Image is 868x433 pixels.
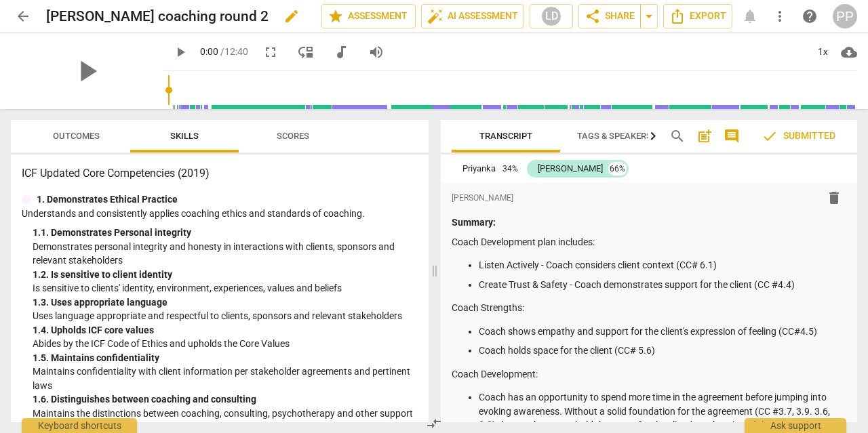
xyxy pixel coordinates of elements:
span: arrow_drop_down [641,8,657,24]
button: Review is completed [751,123,846,150]
button: Sharing summary [640,4,658,28]
div: 1. 5. Maintains confidentiality [33,351,418,365]
button: Volume [364,40,389,64]
span: play_arrow [69,54,104,89]
div: Priyanka [462,162,496,176]
p: Uses language appropriate and respectful to clients, sponsors and relevant stakeholders [33,309,418,323]
button: Play [168,40,193,64]
p: Demonstrates personal integrity and honesty in interactions with clients, sponsors and relevant s... [33,240,418,268]
span: compare_arrows [426,415,442,432]
div: 1. 2. Is sensitive to client identity [33,268,418,282]
span: auto_fix_high [427,8,443,24]
p: Coach Strengths: [452,301,846,315]
span: Outcomes [53,131,100,141]
span: Transcript [479,131,532,141]
strong: Summary: [452,217,496,228]
p: Is sensitive to clients' identity, environment, experiences, values and beliefs [33,281,418,295]
p: Maintains confidentiality with client information per stakeholder agreements and pertinent laws [33,365,418,392]
span: fullscreen [262,44,279,60]
p: Understands and consistently applies coaching ethics and standards of coaching. [22,207,418,221]
p: Coach Development: [452,367,846,382]
div: 34% [501,162,519,176]
button: Export [663,4,732,28]
p: Abides by the ICF Code of Ethics and upholds the Core Values [33,337,418,351]
span: delete [826,190,842,206]
div: 1. 6. Distinguishes between coaching and consulting [33,392,418,407]
button: Search [667,125,688,147]
div: LD [541,6,561,26]
button: AI Assessment [421,4,524,28]
span: Scores [277,131,309,141]
span: Skills [170,131,199,141]
span: AI Assessment [427,8,518,24]
button: Show/Hide comments [721,125,743,147]
span: share [585,8,601,24]
span: search [669,128,686,144]
span: Tags & Speakers [577,131,652,141]
div: 1. 4. Upholds ICF core values [33,323,418,337]
p: 1. Demonstrates Ethical Practice [37,192,178,207]
span: star [328,8,344,24]
button: LD [530,4,573,28]
span: cloud_download [841,44,857,60]
a: Help [797,4,822,28]
span: Assessment [328,8,410,24]
span: Export [669,8,726,24]
p: Coach shows empathy and support for the client's expression of feeling (CC#4.5) [479,325,846,339]
span: play_arrow [172,44,189,60]
span: Submitted [762,128,835,144]
div: [PERSON_NAME] [538,162,603,176]
button: Add summary [694,125,715,147]
button: Switch to audio player [329,40,353,64]
div: 1. 1. Demonstrates Personal integrity [33,226,418,240]
span: 0:00 [200,46,218,57]
span: comment [724,128,740,144]
button: View player as separate pane [294,40,318,64]
span: volume_up [368,44,384,60]
div: Ask support [745,418,846,433]
div: 1. 3. Uses appropriate language [33,295,418,310]
span: [PERSON_NAME] [452,192,513,204]
div: Keyboard shortcuts [22,418,137,433]
span: more_vert [772,8,788,24]
h2: [PERSON_NAME] coaching round 2 [46,8,269,25]
span: post_add [696,128,713,144]
span: audiotrack [333,44,349,60]
button: Fullscreen [258,40,283,64]
button: Assessment [321,4,416,28]
span: check [762,128,778,144]
button: PP [833,4,857,28]
button: Share [578,4,641,28]
p: Create Trust & Safety - Coach demonstrates support for the client (CC #4.4) [479,278,846,292]
span: help [802,8,818,24]
span: edit [283,8,300,24]
span: Share [585,8,635,24]
div: 1x [810,41,835,63]
span: / 12:40 [220,46,248,57]
span: move_down [298,44,314,60]
div: 66% [608,162,627,176]
p: Coach Development plan includes: [452,235,846,249]
h3: ICF Updated Core Competencies (2019) [22,165,418,182]
span: arrow_back [15,8,31,24]
p: Listen Actively - Coach considers client context (CC# 6.1) [479,258,846,272]
p: Coach holds space for the client (CC# 5.6) [479,344,846,358]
